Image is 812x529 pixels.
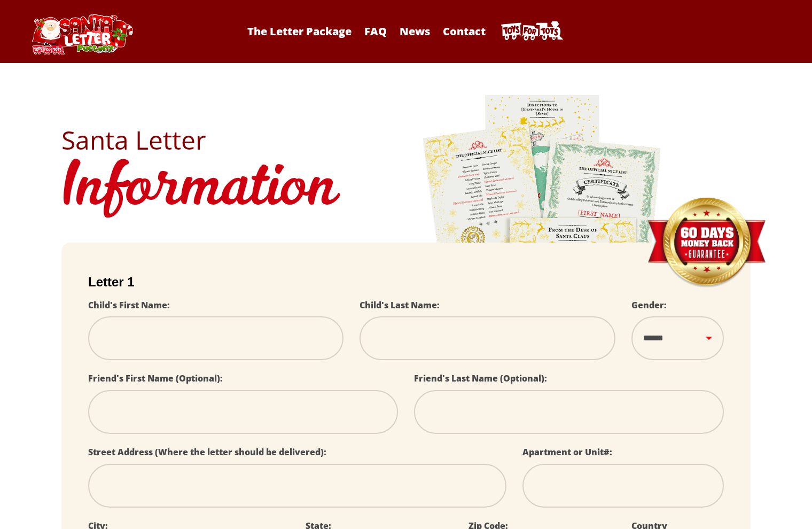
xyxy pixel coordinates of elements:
[61,153,751,227] h1: Information
[360,299,440,311] label: Child's Last Name:
[631,299,667,311] label: Gender:
[522,446,612,458] label: Apartment or Unit#:
[28,14,135,55] img: Santa Letter Logo
[88,446,326,458] label: Street Address (Where the letter should be delivered):
[414,372,547,384] label: Friend's Last Name (Optional):
[359,24,392,38] a: FAQ
[242,24,357,38] a: The Letter Package
[88,299,170,311] label: Child's First Name:
[438,24,491,38] a: Contact
[394,24,435,38] a: News
[88,372,223,384] label: Friend's First Name (Optional):
[422,94,662,392] img: letters.png
[646,197,767,289] img: Money Back Guarantee
[61,127,751,153] h2: Santa Letter
[88,275,724,290] h2: Letter 1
